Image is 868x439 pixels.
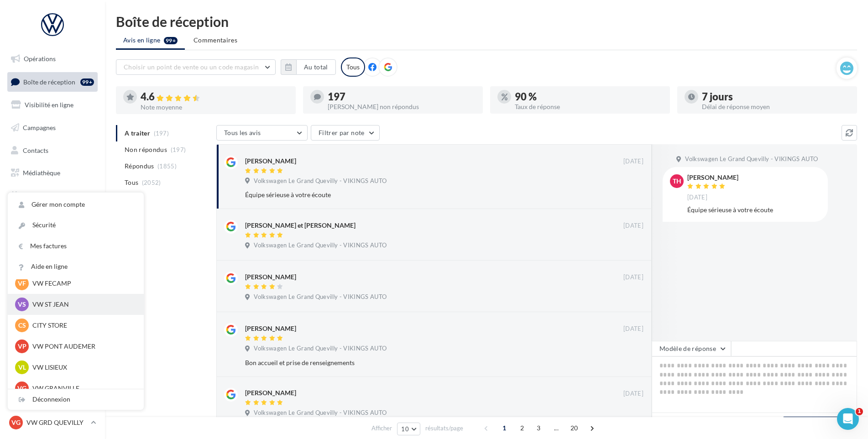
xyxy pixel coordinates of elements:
[26,418,87,427] p: VW GRD QUEVILLY
[425,424,463,433] span: résultats/page
[341,57,365,77] div: Tous
[5,49,99,68] a: Opérations
[687,205,821,214] div: Équipe sérieuse à votre écoute
[32,300,133,309] p: VW ST JEAN
[531,421,546,435] span: 3
[281,59,336,75] button: Au total
[18,342,26,351] span: VP
[623,390,643,398] span: [DATE]
[23,78,75,85] span: Boîte de réception
[311,125,380,141] button: Filtrer par note
[837,408,859,430] iframe: Intercom live chat
[371,424,392,433] span: Afficher
[5,72,99,92] a: Boîte de réception99+
[18,363,26,372] span: VL
[5,163,99,183] a: Médiathèque
[687,193,707,202] span: [DATE]
[687,174,738,181] div: [PERSON_NAME]
[623,325,643,333] span: [DATE]
[32,384,133,393] p: VW GRANVILLE
[515,92,663,102] div: 90 %
[8,236,144,256] a: Mes factures
[17,384,26,393] span: VG
[23,124,56,131] span: Campagnes
[702,104,850,110] div: Délai de réponse moyen
[8,256,144,277] a: Aide en ligne
[24,55,56,63] span: Opérations
[23,192,53,199] span: Calendrier
[245,358,584,367] div: Bon accueil et prise de renseignements
[245,324,296,333] div: [PERSON_NAME]
[32,279,133,288] p: VW FECAMP
[702,92,850,102] div: 7 jours
[18,300,26,309] span: VS
[25,101,73,109] span: Visibilité en ligne
[652,341,731,356] button: Modèle de réponse
[254,241,387,250] span: Volkswagen Le Grand Quevilly - VIKINGS AUTO
[116,59,276,75] button: Choisir un point de vente ou un code magasin
[245,190,584,199] div: Équipe sérieuse à votre écoute
[80,78,94,86] div: 99+
[254,177,387,185] span: Volkswagen Le Grand Quevilly - VIKINGS AUTO
[328,104,476,110] div: [PERSON_NAME] non répondus
[5,239,99,266] a: Campagnes DataOnDemand
[401,425,409,433] span: 10
[142,179,161,186] span: (2052)
[157,162,177,170] span: (1855)
[32,342,133,351] p: VW PONT AUDEMER
[254,345,387,353] span: Volkswagen Le Grand Quevilly - VIKINGS AUTO
[245,157,296,166] div: [PERSON_NAME]
[125,162,154,171] span: Répondus
[23,146,48,154] span: Contacts
[8,194,144,215] a: Gérer mon compte
[8,389,144,410] div: Déconnexion
[125,178,138,187] span: Tous
[254,293,387,301] span: Volkswagen Le Grand Quevilly - VIKINGS AUTO
[623,157,643,166] span: [DATE]
[193,36,237,45] span: Commentaires
[5,186,99,205] a: Calendrier
[549,421,564,435] span: ...
[124,63,259,71] span: Choisir un point de vente ou un code magasin
[397,423,420,435] button: 10
[32,321,133,330] p: CITY STORE
[856,408,863,415] span: 1
[5,209,99,236] a: PLV et print personnalisable
[685,155,818,163] span: Volkswagen Le Grand Quevilly - VIKINGS AUTO
[245,221,356,230] div: [PERSON_NAME] et [PERSON_NAME]
[32,363,133,372] p: VW LISIEUX
[141,92,288,102] div: 4.6
[216,125,308,141] button: Tous les avis
[8,215,144,235] a: Sécurité
[515,104,663,110] div: Taux de réponse
[497,421,512,435] span: 1
[567,421,582,435] span: 20
[11,418,21,427] span: VG
[623,273,643,282] span: [DATE]
[5,95,99,115] a: Visibilité en ligne
[125,145,167,154] span: Non répondus
[171,146,186,153] span: (197)
[328,92,476,102] div: 197
[23,169,60,177] span: Médiathèque
[5,118,99,137] a: Campagnes
[18,279,26,288] span: VF
[254,409,387,417] span: Volkswagen Le Grand Quevilly - VIKINGS AUTO
[673,177,681,186] span: TH
[5,141,99,160] a: Contacts
[245,388,296,397] div: [PERSON_NAME]
[18,321,26,330] span: CS
[141,104,288,110] div: Note moyenne
[515,421,529,435] span: 2
[116,15,857,28] div: Boîte de réception
[7,414,98,431] a: VG VW GRD QUEVILLY
[224,129,261,136] span: Tous les avis
[623,222,643,230] span: [DATE]
[296,59,336,75] button: Au total
[245,272,296,282] div: [PERSON_NAME]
